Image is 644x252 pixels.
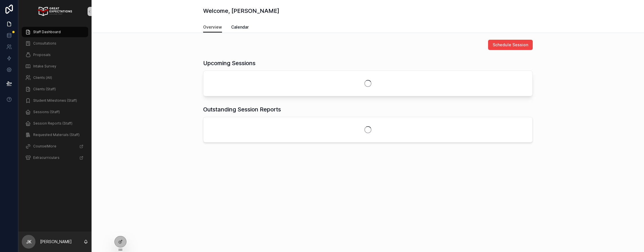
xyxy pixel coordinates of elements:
[22,141,88,151] a: CounselMore
[22,130,88,140] a: Requested Materials (Staff)
[33,64,56,69] span: Intake Survey
[493,42,528,48] span: Schedule Session
[33,144,56,149] span: CounselMore
[231,24,249,30] span: Calendar
[38,7,72,16] img: App logo
[33,75,52,80] span: Clients (All)
[22,27,88,37] a: Staff Dashboard
[33,133,80,137] span: Requested Materials (Staff)
[231,22,249,33] a: Calendar
[33,87,56,91] span: Clients (Staff)
[22,95,88,106] a: Student Milestones (Staff)
[33,30,61,34] span: Staff Dashboard
[33,41,56,46] span: Consultations
[33,155,60,160] span: Extracurriculars
[26,238,31,245] span: JK
[203,22,222,33] a: Overview
[33,98,77,103] span: Student Milestones (Staff)
[22,153,88,163] a: Extracurriculars
[22,107,88,117] a: Sessions (Staff)
[22,73,88,83] a: Clients (All)
[203,24,222,30] span: Overview
[203,59,255,67] h1: Upcoming Sessions
[33,121,72,126] span: Session Reports (Staff)
[203,105,281,113] h1: Outstanding Session Reports
[22,84,88,94] a: Clients (Staff)
[488,40,533,50] button: Schedule Session
[22,38,88,49] a: Consultations
[22,61,88,71] a: Intake Survey
[22,118,88,129] a: Session Reports (Staff)
[33,53,51,57] span: Proposals
[33,110,60,114] span: Sessions (Staff)
[18,23,92,170] div: scrollable content
[40,239,72,245] p: [PERSON_NAME]
[203,7,279,15] h1: Welcome, [PERSON_NAME]
[22,50,88,60] a: Proposals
